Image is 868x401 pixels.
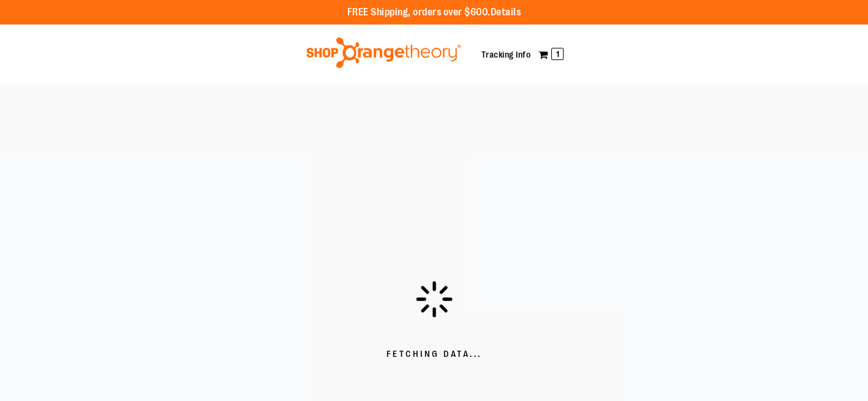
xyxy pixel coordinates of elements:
a: Details [491,7,521,18]
p: FREE Shipping, orders over $600. [347,6,521,20]
img: Shop Orangetheory [304,37,463,68]
span: Fetching Data... [387,348,482,361]
a: Tracking Info [481,50,531,59]
span: 1 [551,48,564,60]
